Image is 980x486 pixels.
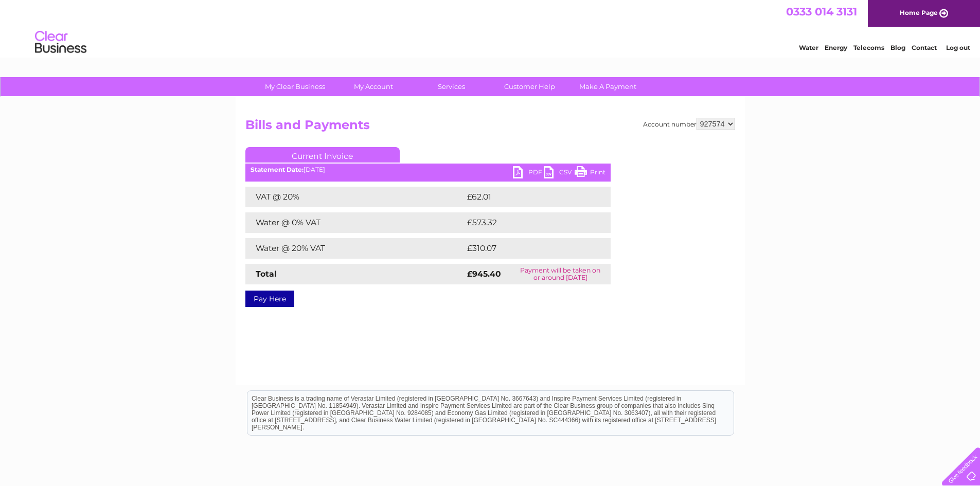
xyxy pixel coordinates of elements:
h2: Bills and Payments [245,118,735,137]
a: Customer Help [487,77,572,96]
a: Print [575,166,605,181]
td: Water @ 20% VAT [245,238,465,259]
a: Energy [825,44,847,51]
a: PDF [513,166,544,181]
img: logo.png [34,27,87,58]
td: VAT @ 20% [245,187,465,207]
strong: Total [256,269,277,279]
b: Statement Date: [251,166,304,173]
a: My Clear Business [253,77,337,96]
td: £62.01 [465,187,589,207]
td: £573.32 [465,212,592,233]
a: My Account [331,77,416,96]
td: £310.07 [465,238,592,259]
a: Make A Payment [565,77,650,96]
div: Clear Business is a trading name of Verastar Limited (registered in [GEOGRAPHIC_DATA] No. 3667643... [247,6,734,50]
a: Log out [946,44,970,51]
td: Water @ 0% VAT [245,212,465,233]
a: Blog [890,44,905,51]
div: Account number [643,118,735,130]
a: Telecoms [853,44,884,51]
a: Water [799,44,818,51]
div: [DATE] [245,166,611,173]
td: Payment will be taken on or around [DATE] [510,264,611,284]
strong: £945.40 [467,269,501,279]
a: Contact [912,44,937,51]
a: Current Invoice [245,147,400,163]
a: 0333 014 3131 [786,5,857,18]
a: CSV [544,166,575,181]
a: Pay Here [245,291,294,307]
a: Services [409,77,494,96]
